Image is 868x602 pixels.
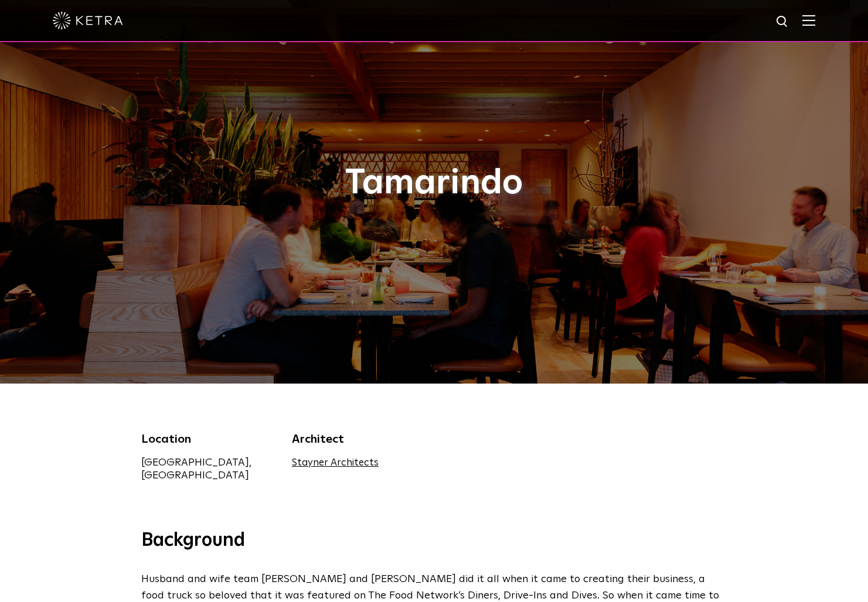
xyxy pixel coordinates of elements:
a: Stayner Architects [292,458,379,468]
div: Location [141,430,275,448]
h1: Tamarindo [141,164,727,203]
h3: Background [141,529,727,553]
img: ketra-logo-2019-white [53,12,123,29]
img: search icon [775,15,790,29]
div: [GEOGRAPHIC_DATA], [GEOGRAPHIC_DATA] [141,456,275,482]
img: Hamburger%20Nav.svg [802,15,815,26]
div: Architect [292,430,426,448]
